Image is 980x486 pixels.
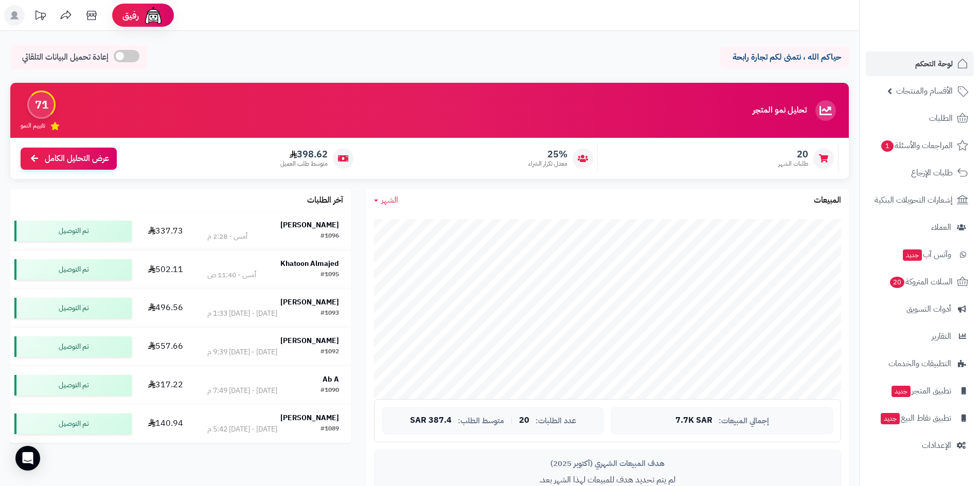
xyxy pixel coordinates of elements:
h3: آخر الطلبات [307,196,343,205]
span: طلبات الإرجاع [911,166,953,180]
strong: [PERSON_NAME] [280,335,339,346]
h3: المبيعات [814,196,841,205]
a: الشهر [374,194,398,206]
a: إشعارات التحويلات البنكية [866,188,974,212]
div: تم التوصيل [14,375,132,395]
a: التطبيقات والخدمات [866,351,974,376]
span: إعادة تحميل البيانات التلقائي [22,51,109,63]
div: [DATE] - [DATE] 5:42 م [207,424,277,435]
a: الطلبات [866,106,974,131]
div: تم التوصيل [14,221,132,241]
strong: [PERSON_NAME] [280,412,339,423]
strong: Ab A [323,374,339,385]
p: لم يتم تحديد هدف للمبيعات لهذا الشهر بعد. [382,474,833,486]
a: العملاء [866,215,974,240]
a: التقارير [866,324,974,349]
span: تطبيق نقاط البيع [880,411,951,425]
div: تم التوصيل [14,298,132,318]
div: [DATE] - [DATE] 9:39 م [207,347,277,357]
div: #1096 [320,231,339,242]
div: تم التوصيل [14,336,132,357]
div: تم التوصيل [14,259,132,280]
td: 337.73 [136,212,195,250]
span: جديد [892,386,911,397]
td: 317.22 [136,366,195,404]
span: جديد [903,249,922,261]
div: #1089 [320,424,339,435]
span: تطبيق المتجر [890,384,951,398]
span: معدل تكرار الشراء [528,159,567,168]
span: 25% [528,149,567,160]
span: لوحة التحكم [915,57,953,71]
span: الطلبات [929,111,953,125]
img: logo-2.png [910,28,970,49]
strong: [PERSON_NAME] [280,297,339,308]
span: 7.7K SAR [675,416,712,425]
div: #1093 [320,309,339,319]
a: تحديثات المنصة [27,5,53,28]
span: طلبات الشهر [778,159,808,168]
span: رفيق [122,9,139,22]
strong: [PERSON_NAME] [280,220,339,230]
a: لوحة التحكم [866,51,974,76]
h3: تحليل نمو المتجر [753,106,807,115]
span: الأقسام والمنتجات [896,84,953,98]
p: حياكم الله ، نتمنى لكم تجارة رابحة [728,51,841,63]
span: 20 [519,416,529,425]
span: 398.62 [280,149,328,160]
span: 1 [881,140,894,152]
span: متوسط الطلب: [458,417,504,425]
strong: Khatoon Almajed [280,258,339,269]
a: عرض التحليل الكامل [21,148,117,170]
div: هدف المبيعات الشهري (أكتوبر 2025) [382,458,833,469]
div: [DATE] - [DATE] 1:33 م [207,309,277,319]
a: تطبيق المتجرجديد [866,379,974,403]
span: متوسط طلب العميل [280,159,328,168]
span: عدد الطلبات: [536,417,576,425]
a: وآتس آبجديد [866,242,974,267]
a: تطبيق نقاط البيعجديد [866,406,974,430]
a: السلات المتروكة20 [866,269,974,294]
div: Open Intercom Messenger [15,446,40,471]
div: #1095 [320,270,339,280]
td: 140.94 [136,405,195,443]
a: أدوات التسويق [866,297,974,321]
span: العملاء [931,220,951,235]
span: التطبيقات والخدمات [888,356,951,371]
span: وآتس آب [902,247,951,262]
span: | [510,417,513,424]
span: الإعدادات [922,438,951,453]
span: تقييم النمو [21,121,45,130]
span: جديد [881,413,900,424]
a: الإعدادات [866,433,974,458]
td: 502.11 [136,250,195,289]
span: أدوات التسويق [906,302,951,316]
div: تم التوصيل [14,413,132,434]
span: إجمالي المبيعات: [719,417,769,425]
span: إشعارات التحويلات البنكية [875,193,953,207]
span: السلات المتروكة [889,275,953,289]
span: التقارير [932,329,951,344]
a: طلبات الإرجاع [866,160,974,185]
div: #1092 [320,347,339,357]
td: 557.66 [136,328,195,366]
div: أمس - 2:28 م [207,231,247,242]
span: عرض التحليل الكامل [45,153,109,165]
div: #1090 [320,386,339,396]
span: 20 [778,149,808,160]
img: ai-face.png [143,5,164,26]
a: المراجعات والأسئلة1 [866,133,974,158]
span: 387.4 SAR [410,416,452,425]
div: [DATE] - [DATE] 7:49 م [207,386,277,396]
div: أمس - 11:40 ص [207,270,256,280]
span: المراجعات والأسئلة [880,138,953,153]
span: الشهر [381,194,398,206]
span: 20 [890,277,904,288]
td: 496.56 [136,289,195,327]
